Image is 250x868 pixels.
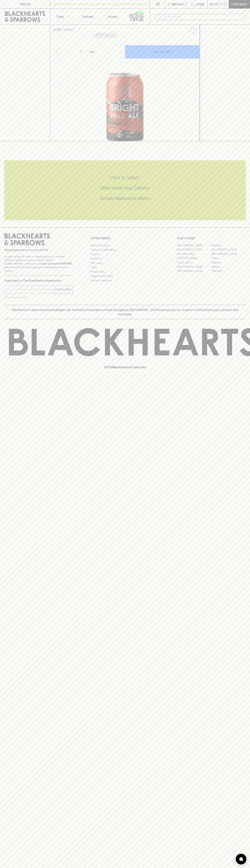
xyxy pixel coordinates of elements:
[177,256,211,260] a: [PERSON_NAME]
[4,248,73,252] p: Sibling owned and run since [DATE]
[177,269,211,273] a: [GEOGRAPHIC_DATA]
[4,255,73,273] p: It is against the law to sell or supply alcohol to, or to obtain alcohol on behalf of a person un...
[211,256,246,260] a: Fitzroy
[39,262,72,265] strong: Liquor License #32064953
[211,269,246,273] a: Thornbury
[64,28,72,31] a: SHOP
[172,2,185,6] p: Wishlist
[50,37,200,141] img: 78975.png
[153,50,172,54] p: ADD TO CART
[91,265,159,270] a: FAQ's
[82,14,93,19] p: Tastings
[239,857,243,861] img: bubble-icon
[91,252,159,256] a: Careers
[56,14,64,19] p: Shop
[211,260,246,265] a: Geelong
[211,243,246,248] a: Braddon
[125,45,200,59] button: ADD TO CART
[177,265,211,269] a: [GEOGRAPHIC_DATA]
[4,175,246,181] h5: Click & Collect
[91,236,159,240] p: OTHER AREAS
[4,195,246,201] h5: Across Melbourne Metro
[91,278,159,283] a: Terms & Conditions
[94,33,117,38] button: Add to wishlist
[163,14,243,20] input: Try "Pinot noir"
[53,28,61,31] a: HOME
[7,308,243,316] p: Blackhearts & Sparrows acknowledges the traditional Custodians of land throughout [GEOGRAPHIC_DAT...
[177,260,211,265] a: Fitzroy North
[4,185,246,191] h5: Uber Same-Day Delivery
[4,160,246,220] div: Call to action block
[91,274,159,278] a: Shipping Information
[211,252,246,256] a: [GEOGRAPHIC_DATA]
[55,286,73,293] button: SUBSCRIBE
[89,50,95,54] p: Can
[188,26,198,35] button: Add to wishlist
[91,248,159,252] a: Business & Bulk Gifting
[195,2,204,6] p: Login
[4,296,73,299] p: We will never spam you
[19,2,31,6] p: FIND US
[108,14,117,19] p: Stores
[91,256,159,261] a: Contact Us
[210,2,218,6] p: $0.00
[91,270,159,274] a: Privacy Policy
[224,3,226,5] p: 0
[75,9,100,24] a: Tastings
[177,252,211,256] a: Brunswick West
[88,48,125,55] div: Can
[211,248,246,252] a: [GEOGRAPHIC_DATA]
[231,2,247,6] p: Checkout
[4,278,73,283] p: Subscribe to The Blackhearts Newsletter
[211,265,246,269] a: Prahran
[177,236,246,240] p: OUR STORES
[91,243,159,248] a: Bottle Drop FAQ's
[177,243,211,248] a: [GEOGRAPHIC_DATA]
[56,287,71,292] p: SUBSCRIBE
[50,9,75,24] button: Shop
[7,287,55,292] input: e.g. jane@blackheartsandsparrows.com.au
[91,261,159,265] a: Gift Cards
[100,9,125,24] a: Stores
[177,248,211,252] a: [GEOGRAPHIC_DATA]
